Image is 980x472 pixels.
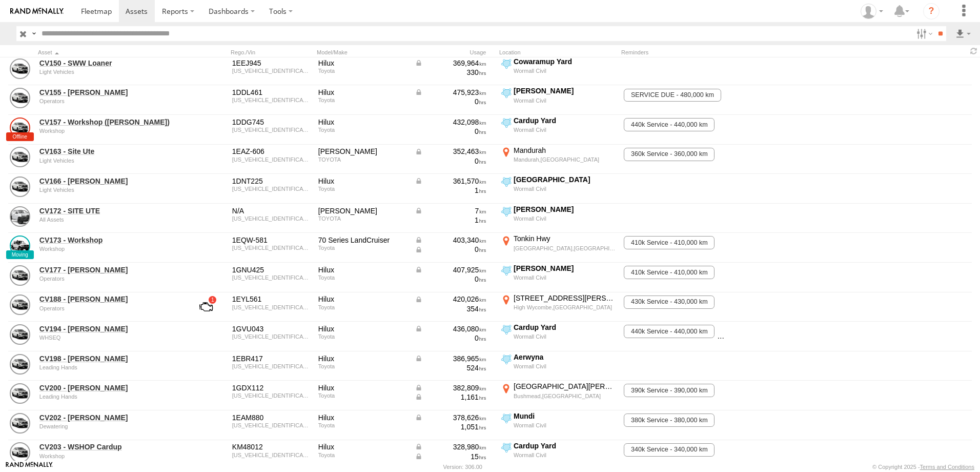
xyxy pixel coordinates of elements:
[39,394,180,400] div: undefined
[232,274,311,281] div: MR0DZ22G500011297
[624,266,714,279] span: 410k Service - 410,000 km
[39,128,180,134] div: undefined
[318,215,407,222] div: TOYOTA
[10,294,30,315] a: View Asset Details
[499,293,617,321] label: Click to View Current Location
[10,324,30,345] a: View Asset Details
[39,265,180,274] a: CV177 - [PERSON_NAME]
[232,235,311,245] div: 1EQW-581
[232,245,311,251] div: JTELV71J800005926
[920,464,974,470] a: Terms and Conditions
[232,363,311,369] div: MR0FZ22G901183917
[318,206,407,215] div: HILUX KUN
[318,452,407,458] div: Toyota
[318,147,407,156] div: HILUX KUN
[624,89,721,102] span: SERVICE DUE - 480,000 km
[499,86,617,114] label: Click to View Current Location
[443,464,482,470] div: Version: 306.00
[10,88,30,108] a: View Asset Details
[415,324,486,333] div: Data from Vehicle CANbus
[514,57,616,66] div: Cowaramup Yard
[232,413,311,422] div: 1EAM880
[39,235,180,245] a: CV173 - Workshop
[318,324,407,333] div: Hilux
[499,382,617,409] label: Click to View Current Location
[39,117,180,127] a: CV157 - Workshop ([PERSON_NAME])
[318,235,407,245] div: 70 Series LandCruiser
[514,352,616,362] div: Aerwyna
[415,176,486,186] div: Data from Vehicle CANbus
[857,4,887,19] div: Karl Walsh
[232,324,311,333] div: 1GVU043
[10,176,30,197] a: View Asset Details
[415,392,486,402] div: Data from Vehicle CANbus
[6,462,53,472] a: Visit our Website
[415,274,486,284] div: 0
[232,215,311,222] div: MR0FZ22G401047064
[39,276,180,282] div: undefined
[514,215,616,222] div: Wormall Civil
[39,217,180,223] div: undefined
[415,354,486,363] div: Data from Vehicle CANbus
[415,147,486,156] div: Data from Vehicle CANbus
[912,26,934,41] label: Search Filter Options
[415,58,486,68] div: Data from Vehicle CANbus
[318,363,407,369] div: Toyota
[39,98,180,104] div: undefined
[415,383,486,392] div: Data from Vehicle CANbus
[39,88,180,97] a: CV155 - [PERSON_NAME]
[514,86,616,95] div: [PERSON_NAME]
[318,88,407,97] div: Hilux
[39,383,180,392] a: CV200 - [PERSON_NAME]
[318,58,407,68] div: Hilux
[232,452,311,458] div: MR0FZ29G502521104
[10,442,30,463] a: View Asset Details
[318,68,407,74] div: Toyota
[872,464,974,470] div: © Copyright 2025 -
[514,323,616,332] div: Cardup Yard
[318,422,407,428] div: Toyota
[232,147,311,156] div: 1EAZ-606
[415,88,486,97] div: Data from Vehicle CANbus
[624,325,714,338] span: 440k Service - 440,000 km
[318,392,407,399] div: Toyota
[10,235,30,256] a: View Asset Details
[39,58,180,68] a: CV150 - SWW Loaner
[514,67,616,74] div: Wormall Civil
[318,442,407,451] div: Hilux
[232,117,311,127] div: 1DDG745
[499,234,617,262] label: Click to View Current Location
[318,176,407,186] div: Hilux
[318,304,407,310] div: Toyota
[514,126,616,133] div: Wormall Civil
[232,68,311,74] div: MR0FZ22G601020920
[514,146,616,155] div: Mandurah
[415,97,486,106] div: 0
[318,97,407,103] div: Toyota
[499,146,617,173] label: Click to View Current Location
[232,333,311,340] div: MR0EZ12G804002830
[514,304,616,311] div: High Wycombe,[GEOGRAPHIC_DATA]
[10,117,30,138] a: View Asset Details
[499,352,617,380] label: Click to View Current Location
[318,245,407,251] div: Toyota
[39,187,180,193] div: undefined
[514,451,616,459] div: Wormall Civil
[717,325,808,338] span: 450k Service - 450,000 km
[415,127,486,136] div: 0
[415,215,486,225] div: 1
[39,364,180,370] div: undefined
[415,68,486,77] div: 330
[514,264,616,273] div: [PERSON_NAME]
[39,246,180,252] div: undefined
[39,206,180,215] a: CV172 - SITE UTE
[10,265,30,286] a: View Asset Details
[514,274,616,281] div: Wormall Civil
[499,411,617,439] label: Click to View Current Location
[514,363,616,370] div: Wormall Civil
[514,422,616,429] div: Wormall Civil
[514,234,616,243] div: Tonkin Hwy
[514,185,616,192] div: Wormall Civil
[232,442,311,451] div: KM48012
[232,304,311,310] div: MR0FZ22G801196318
